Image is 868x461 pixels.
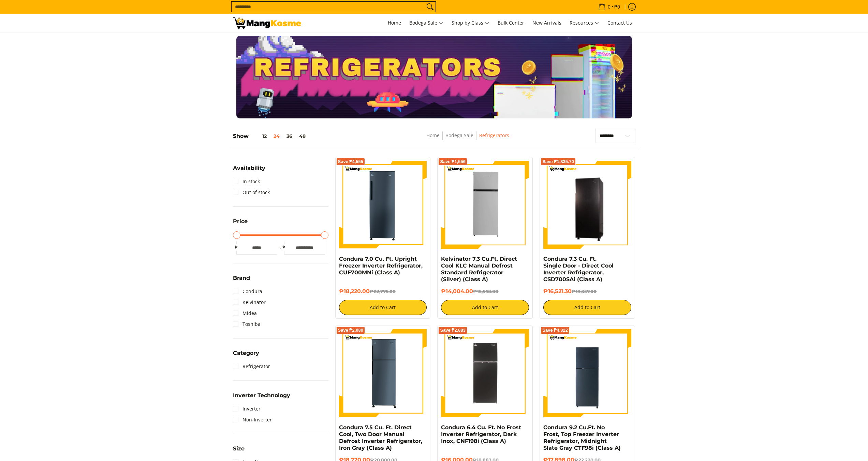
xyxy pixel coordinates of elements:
[370,289,396,294] del: ₱22,775.00
[233,297,266,308] a: Kelvinator
[570,19,599,27] span: Resources
[440,160,466,164] span: Save ₱1,556
[233,403,261,414] a: Inverter
[607,19,632,26] span: Contact Us
[233,219,248,224] span: Price
[233,176,260,187] a: In stock
[233,286,262,297] a: Condura
[426,132,440,139] a: Home
[448,14,493,32] a: Shop by Class
[445,132,473,139] a: Bodega Sale
[543,288,631,295] h6: ₱16,521.30
[233,446,245,451] span: Size
[233,350,259,361] summary: Open
[233,275,250,281] span: Brand
[339,288,427,295] h6: ₱18,220.00
[542,328,568,332] span: Save ₱4,322
[339,161,427,249] img: Condura 7.0 Cu. Ft. Upright Freezer Inverter Refrigerator, CUF700MNi (Class A)
[441,161,529,249] img: Kelvinator 7.3 Cu.Ft. Direct Cool KLC Manual Defrost Standard Refrigerator (Silver) (Class A)
[233,17,301,29] img: Bodega Sale Refrigerator l Mang Kosme: Home Appliances Warehouse Sale
[441,256,517,283] a: Kelvinator 7.3 Cu.Ft. Direct Cool KLC Manual Defrost Standard Refrigerator (Silver) (Class A)
[479,132,509,139] a: Refrigerators
[566,14,603,32] a: Resources
[409,19,443,27] span: Bodega Sale
[498,19,524,26] span: Bulk Center
[425,2,436,12] button: Search
[338,160,364,164] span: Save ₱4,555
[233,244,240,251] span: ₱
[233,350,259,356] span: Category
[270,133,283,139] button: 24
[308,14,635,32] nav: Main Menu
[281,244,288,251] span: ₱
[296,133,309,139] button: 48
[441,329,529,417] img: Condura 6.4 Cu. Ft. No Frost Inverter Refrigerator, Dark Inox, CNF198i (Class A)
[604,14,635,32] a: Contact Us
[384,14,404,32] a: Home
[233,446,245,457] summary: Open
[543,329,631,417] img: Condura 9.2 Cu.Ft. No Frost, Top Freezer Inverter Refrigerator, Midnight Slate Gray CTF98i (Class A)
[543,162,631,248] img: Condura 7.3 Cu. Ft. Single Door - Direct Cool Inverter Refrigerator, CSD700SAi (Class A)
[596,3,622,11] span: •
[543,300,631,315] button: Add to Cart
[339,256,423,276] a: Condura 7.0 Cu. Ft. Upright Freezer Inverter Refrigerator, CUF700MNi (Class A)
[542,160,574,164] span: Save ₱1,835.70
[607,4,612,9] span: 0
[532,19,561,26] span: New Arrivals
[494,14,528,32] a: Bulk Center
[338,328,364,332] span: Save ₱2,080
[613,4,621,9] span: ₱0
[377,131,559,147] nav: Breadcrumbs
[233,414,272,425] a: Non-Inverter
[441,424,521,444] a: Condura 6.4 Cu. Ft. No Frost Inverter Refrigerator, Dark Inox, CNF198i (Class A)
[233,319,261,330] a: Toshiba
[339,424,422,451] a: Condura 7.5 Cu. Ft. Direct Cool, Two Door Manual Defrost Inverter Refrigerator, Iron Gray (Class A)
[283,133,296,139] button: 36
[233,308,257,319] a: Midea
[441,300,529,315] button: Add to Cart
[233,165,265,176] summary: Open
[543,424,621,451] a: Condura 9.2 Cu.Ft. No Frost, Top Freezer Inverter Refrigerator, Midnight Slate Gray CTF98i (Class A)
[388,19,401,26] span: Home
[406,14,447,32] a: Bodega Sale
[339,329,427,417] img: condura-direct-cool-7.5-cubic-feet-2-door-manual-defrost-inverter-ref-iron-gray-full-view-mang-kosme
[233,187,270,198] a: Out of stock
[233,219,248,229] summary: Open
[249,133,270,139] button: 12
[233,133,309,140] h5: Show
[339,300,427,315] button: Add to Cart
[233,393,290,403] summary: Open
[440,328,466,332] span: Save ₱2,883
[233,275,250,286] summary: Open
[233,361,270,372] a: Refrigerator
[441,288,529,295] h6: ₱14,004.00
[543,256,614,283] a: Condura 7.3 Cu. Ft. Single Door - Direct Cool Inverter Refrigerator, CSD700SAi (Class A)
[233,393,290,398] span: Inverter Technology
[529,14,565,32] a: New Arrivals
[473,289,498,294] del: ₱15,560.00
[452,19,489,27] span: Shop by Class
[233,165,265,171] span: Availability
[572,289,597,294] del: ₱18,357.00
